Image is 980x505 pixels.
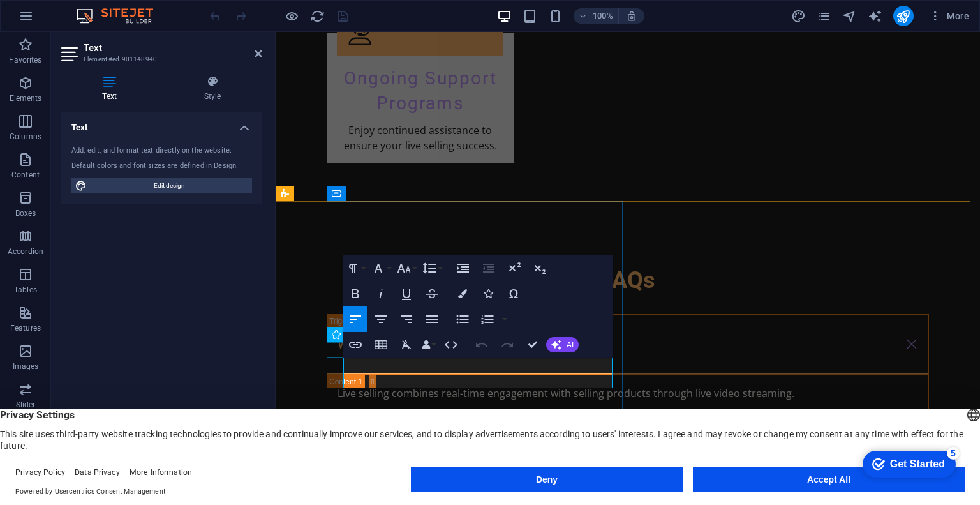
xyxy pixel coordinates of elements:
[71,146,252,156] div: Add, edit, and format text directly on the website.
[61,75,163,102] h4: Text
[71,178,252,193] button: Edit design
[84,42,262,54] h2: Text
[91,178,248,193] span: Edit design
[94,3,107,15] div: 5
[61,112,262,135] h4: Text
[38,14,93,26] div: Get Started
[163,75,262,102] h4: Style
[71,161,252,172] div: Default colors and font sizes are defined in Design.
[10,6,103,33] div: Get Started 5 items remaining, 0% complete
[84,54,237,65] h3: Element #ed-901148940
